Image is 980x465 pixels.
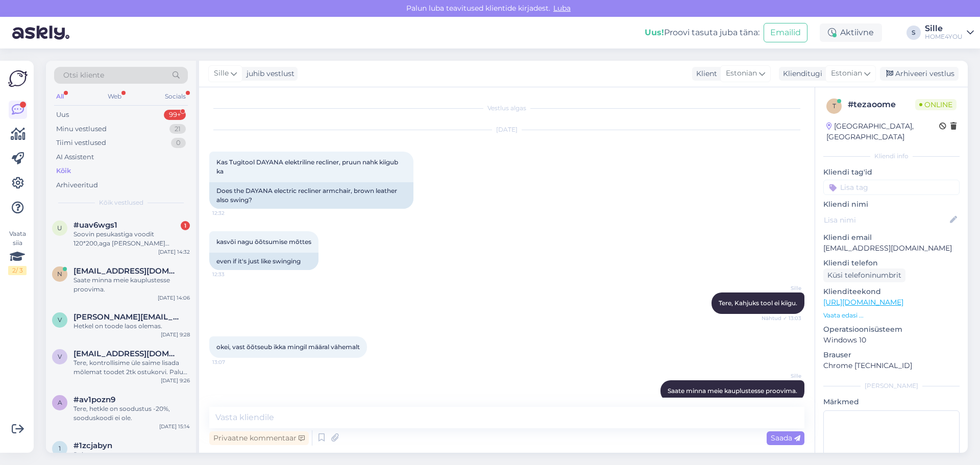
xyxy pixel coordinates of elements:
[906,26,921,40] div: S
[824,214,948,226] input: Lisa nimi
[832,102,836,110] span: t
[209,253,318,270] div: even if it's just like swinging
[73,450,190,459] div: Palun
[54,90,66,103] div: All
[823,286,960,297] p: Klienditeekond
[209,125,804,134] div: [DATE]
[8,266,27,275] div: 2 / 3
[925,25,963,33] div: Sille
[831,68,862,79] span: Estonian
[925,25,974,41] a: SilleHOME4YOU
[56,110,69,120] div: Uus
[242,68,295,79] div: juhib vestlust
[73,312,180,322] span: veronika.mahhova@hotmail.com
[823,232,960,243] p: Kliendi email
[779,68,822,79] div: Klienditugi
[823,324,960,335] p: Operatsioonisüsteem
[99,198,143,207] span: Kõik vestlused
[159,423,190,430] div: [DATE] 15:14
[63,70,104,81] span: Otsi kliente
[212,209,251,217] span: 12:32
[59,445,61,452] span: 1
[209,104,804,113] div: Vestlus algas
[763,284,801,292] span: Sille
[823,350,960,360] p: Brauser
[73,322,190,331] div: Hetkel on toode laos olemas.
[8,69,28,88] img: Askly Logo
[56,166,71,176] div: Kõik
[645,28,664,37] b: Uus!
[826,121,939,142] div: [GEOGRAPHIC_DATA], [GEOGRAPHIC_DATA]
[56,138,106,148] div: Tiimi vestlused
[163,90,188,103] div: Socials
[823,258,960,268] p: Kliendi telefon
[209,182,413,209] div: Does the DAYANA electric recliner armchair, brown leather also swing?
[823,180,960,195] input: Lisa tag
[823,311,960,320] p: Vaata edasi ...
[771,433,800,443] span: Saada
[212,358,251,366] span: 13:07
[58,353,62,360] span: v
[848,99,915,111] div: # tezaoome
[645,27,759,39] div: Proovi tasuta juba täna:
[56,124,107,134] div: Minu vestlused
[56,180,98,190] div: Arhiveeritud
[216,343,360,351] span: okei, vast õõtseub ikka mingil määral vähemalt
[762,314,801,322] span: Nähtud ✓ 13:03
[57,224,62,232] span: u
[73,230,190,248] div: Soovin pesukastiga voodit 120*200,aga [PERSON_NAME] peatsita
[209,431,309,445] div: Privaatne kommentaar
[8,229,27,275] div: Vaata siia
[726,68,757,79] span: Estonian
[73,349,180,358] span: veronichka3@icloud.com
[169,124,186,134] div: 21
[823,397,960,407] p: Märkmed
[73,276,190,294] div: Saate minna meie kauplustesse proovima.
[823,360,960,371] p: Chrome [TECHNICAL_ID]
[880,67,959,81] div: Arhiveeri vestlus
[823,199,960,210] p: Kliendi nimi
[56,152,94,162] div: AI Assistent
[158,294,190,302] div: [DATE] 14:06
[915,99,957,110] span: Online
[171,138,186,148] div: 0
[763,372,801,380] span: Sille
[161,377,190,384] div: [DATE] 9:26
[550,4,574,13] span: Luba
[823,243,960,254] p: [EMAIL_ADDRESS][DOMAIN_NAME]
[73,395,115,404] span: #av1pozn9
[212,271,251,278] span: 12:33
[216,238,311,246] span: kasvõi nagu õõtsumise mõttes
[164,110,186,120] div: 99+
[73,358,190,377] div: Tere, kontrollisime üle saime lisada mõlemat toodet 2tk ostukorvi. Palun tehke arvutile restart. ...
[214,68,229,79] span: Sille
[216,158,400,175] span: Kas Tugitool DAYANA elektriline recliner, pruun nahk kiigub ka
[823,381,960,390] div: [PERSON_NAME]
[73,266,180,276] span: neemsalu.neemsalu@gmail.com
[158,248,190,256] div: [DATE] 14:32
[668,387,797,395] span: Saate minna meie kauplustesse proovima.
[161,331,190,338] div: [DATE] 9:28
[823,268,905,282] div: Küsi telefoninumbrit
[73,441,112,450] span: #1zcjabyn
[692,68,717,79] div: Klient
[58,316,62,324] span: v
[820,23,882,42] div: Aktiivne
[925,33,963,41] div: HOME4YOU
[823,298,903,307] a: [URL][DOMAIN_NAME]
[73,404,190,423] div: Tere, hetkle on soodustus -20%, sooduskoodi ei ole.
[58,399,62,406] span: a
[823,335,960,346] p: Windows 10
[181,221,190,230] div: 1
[57,270,62,278] span: n
[719,299,797,307] span: Tere, Kahjuks tool ei kiigu.
[823,152,960,161] div: Kliendi info
[764,23,807,42] button: Emailid
[106,90,124,103] div: Web
[823,167,960,178] p: Kliendi tag'id
[73,221,117,230] span: #uav6wgs1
